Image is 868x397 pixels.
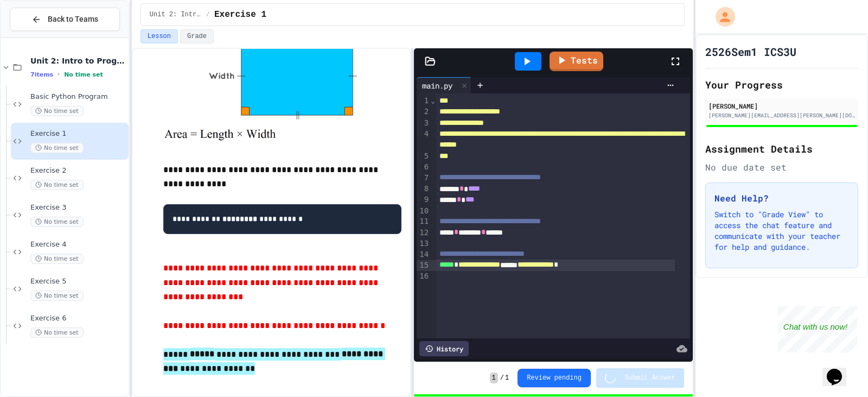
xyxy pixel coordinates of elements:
[30,314,126,323] span: Exercise 6
[30,56,126,66] span: Unit 2: Intro to Programming
[30,106,84,116] span: No time set
[30,291,84,301] span: No time set
[417,106,430,117] div: 2
[417,271,430,282] div: 16
[30,166,126,175] span: Exercise 2
[64,71,103,78] span: No time set
[714,192,849,205] h3: Need Help?
[417,129,430,151] div: 4
[705,161,858,174] div: No due date set
[550,52,603,71] a: Tests
[417,173,430,184] div: 7
[30,254,84,264] span: No time set
[30,92,126,102] span: Basic Python Program
[30,327,84,338] span: No time set
[30,180,84,190] span: No time set
[30,71,53,78] span: 7 items
[417,249,430,260] div: 14
[417,228,430,238] div: 12
[417,118,430,129] div: 3
[500,374,504,382] span: /
[141,29,178,43] button: Lesson
[30,277,126,286] span: Exercise 5
[417,194,430,205] div: 9
[48,14,98,25] span: Back to Teams
[30,143,84,153] span: No time set
[30,240,126,249] span: Exercise 4
[705,44,796,59] h1: 2526Sem1 ICS3U
[430,96,436,105] span: Fold line
[417,151,430,162] div: 5
[417,80,458,91] div: main.py
[30,217,84,227] span: No time set
[705,141,858,156] h2: Assignment Details
[417,260,430,271] div: 15
[778,306,857,352] iframe: chat widget
[518,369,591,387] button: Review pending
[505,374,509,382] span: 1
[417,162,430,173] div: 6
[419,341,469,356] div: History
[214,8,266,21] span: Exercise 1
[822,354,857,386] iframe: chat widget
[150,10,202,19] span: Unit 2: Intro to Programming
[709,101,855,111] div: [PERSON_NAME]
[30,129,126,138] span: Exercise 1
[714,209,849,253] p: Switch to "Grade View" to access the chat feature and communicate with your teacher for help and ...
[417,238,430,249] div: 13
[30,203,126,212] span: Exercise 3
[58,70,60,79] span: •
[417,216,430,227] div: 11
[705,77,858,92] h2: Your Progress
[704,4,738,29] div: My Account
[490,373,498,383] span: 1
[624,374,675,382] span: Submit Answer
[206,10,210,19] span: /
[417,96,430,106] div: 1
[417,184,430,194] div: 8
[709,111,855,119] div: [PERSON_NAME][EMAIL_ADDRESS][PERSON_NAME][DOMAIN_NAME]
[417,206,430,217] div: 10
[180,29,214,43] button: Grade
